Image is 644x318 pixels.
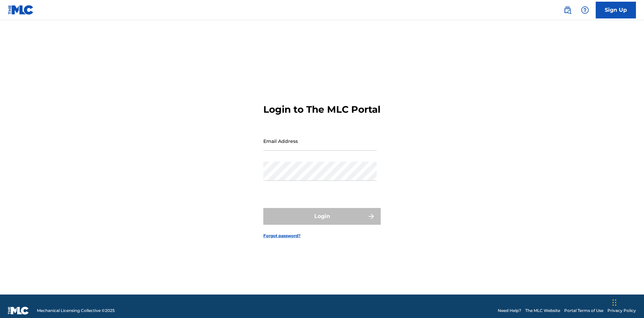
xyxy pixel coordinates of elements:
a: The MLC Website [525,308,560,314]
div: Drag [612,293,616,313]
a: Public Search [561,3,574,17]
div: Help [578,3,592,17]
a: Sign Up [596,2,636,18]
img: search [563,6,572,14]
a: Forgot password? [263,233,301,239]
img: logo [8,307,29,315]
a: Need Help? [498,308,521,314]
h3: Login to The MLC Portal [263,104,380,115]
img: MLC Logo [8,5,34,15]
img: help [581,6,589,14]
iframe: Chat Widget [610,286,644,318]
span: Mechanical Licensing Collective © 2025 [37,308,115,314]
a: Privacy Policy [607,308,636,314]
a: Portal Terms of Use [564,308,603,314]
